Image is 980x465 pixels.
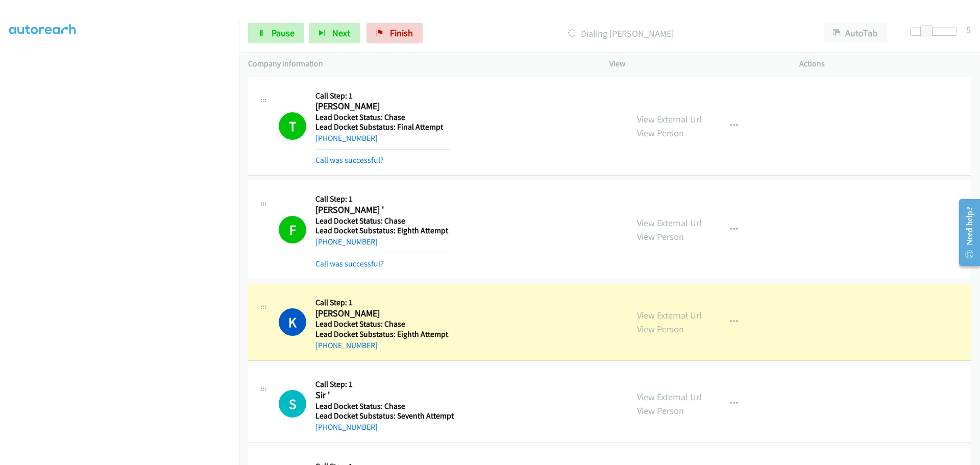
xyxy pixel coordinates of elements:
a: View Person [637,127,684,139]
iframe: Resource Center [950,192,980,273]
span: Pause [272,27,295,39]
h5: Lead Docket Substatus: Eighth Attempt [315,226,451,236]
h5: Call Step: 1 [315,379,454,389]
a: [PHONE_NUMBER] [315,340,378,350]
a: Pause [248,23,304,43]
h2: [PERSON_NAME] ' [315,204,451,216]
h1: F [279,216,306,243]
a: [PHONE_NUMBER] [315,237,378,247]
a: View External Url [637,217,702,229]
button: AutoTab [824,23,887,43]
h5: Lead Docket Status: Chase [315,319,451,329]
p: View [609,58,781,70]
div: 5 [966,23,971,37]
a: Call was successful? [315,259,384,268]
h5: Call Step: 1 [315,194,451,204]
div: The call is yet to be attempted [279,390,306,418]
a: View Person [637,405,684,417]
h5: Call Step: 1 [315,298,451,308]
a: View External Url [637,113,702,125]
span: Next [332,27,350,39]
h5: Call Step: 1 [315,91,451,101]
a: Finish [366,23,423,43]
h2: [PERSON_NAME] [315,101,451,112]
h5: Lead Docket Substatus: Eighth Attempt [315,329,451,339]
h1: T [279,112,306,140]
h2: Sir ' [315,389,451,401]
a: [PHONE_NUMBER] [315,133,378,143]
p: Company Information [248,58,591,70]
span: Finish [390,27,413,39]
a: View External Url [637,309,702,321]
a: [PHONE_NUMBER] [315,422,378,432]
h2: [PERSON_NAME] [315,308,451,320]
a: View Person [637,231,684,242]
a: View Person [637,323,684,335]
h5: Lead Docket Substatus: Final Attempt [315,122,451,132]
h1: K [279,308,306,336]
h5: Lead Docket Status: Chase [315,216,451,226]
p: Actions [799,58,971,70]
button: Next [309,23,360,43]
a: View External Url [637,391,702,403]
h5: Lead Docket Status: Chase [315,401,454,411]
h5: Lead Docket Substatus: Seventh Attempt [315,411,454,421]
h1: S [279,390,306,418]
p: Dialing [PERSON_NAME] [436,27,805,40]
h5: Lead Docket Status: Chase [315,112,451,123]
a: Call was successful? [315,155,384,165]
